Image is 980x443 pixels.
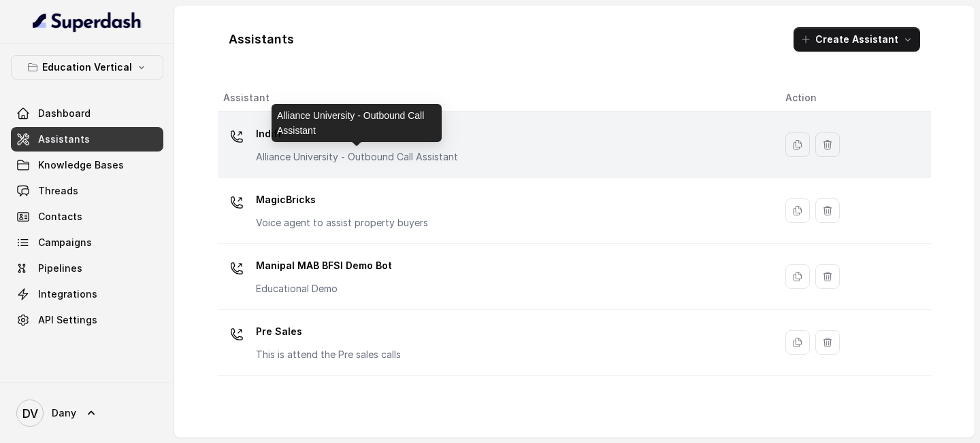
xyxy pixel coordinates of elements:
span: Dashboard [38,107,91,120]
p: Manipal MAB BFSI Demo Bot [256,255,392,277]
th: Action [774,84,931,112]
a: API Settings [11,308,163,332]
h1: Assistants [229,29,294,50]
a: Dany [11,394,163,432]
a: Pipelines [11,256,163,281]
a: Campaigns [11,230,163,255]
a: Threads [11,179,163,203]
img: light.svg [33,11,142,33]
a: Integrations [11,282,163,306]
p: This is attend the Pre sales calls [256,348,401,361]
div: Alliance University - Outbound Call Assistant [272,104,442,142]
span: Contacts [38,210,82,224]
p: Education Vertical [42,59,132,75]
p: Alliance University - Outbound Call Assistant [256,150,458,164]
span: Assistants [38,132,90,146]
span: Campaigns [38,236,92,249]
p: Educational Demo [256,282,392,296]
span: Knowledge Bases [38,158,124,172]
a: Knowledge Bases [11,153,163,177]
span: API Settings [38,313,97,327]
a: Assistants [11,127,163,152]
p: MagicBricks [256,189,428,211]
span: Integrations [38,287,97,301]
span: Dany [52,406,76,420]
a: Contacts [11,205,163,229]
text: DV [22,406,38,421]
p: Voice agent to assist property buyers [256,216,428,230]
a: Dashboard [11,101,163,126]
button: Education Vertical [11,55,163,79]
button: Create Assistant [794,27,920,52]
span: Pipelines [38,262,82,275]
p: Indifi [256,123,458,145]
span: Threads [38,184,78,198]
th: Assistant [218,84,774,112]
p: Pre Sales [256,321,401,342]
